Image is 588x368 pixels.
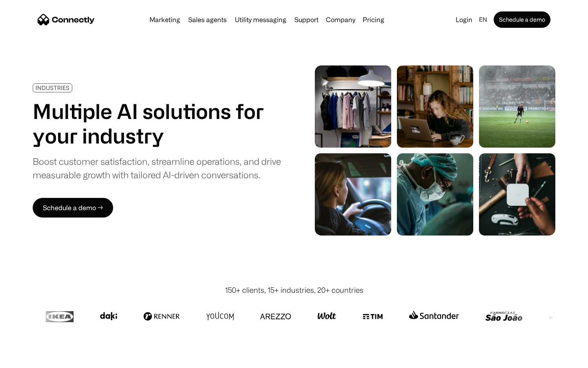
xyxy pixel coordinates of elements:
ul: Language list [16,354,49,365]
a: Login [452,14,476,25]
div: Boost customer satisfaction, streamline operations, and drive measurable growth with tailored AI-... [33,155,281,182]
h1: Multiple AI solutions for your industry [33,99,281,148]
div: Company [326,14,355,25]
a: Schedule a demo [494,11,550,28]
a: Marketing [146,16,183,23]
a: Schedule a demo → [33,198,113,218]
aside: Language selected: English [8,353,49,365]
div: en [479,14,487,25]
div: 150+ clients, 15+ industries, 20+ countries [225,285,363,296]
a: Support [291,16,322,23]
a: Utility messaging [232,16,290,23]
a: Pricing [359,16,388,23]
div: INDUSTRIES [36,85,69,91]
a: Sales agents [185,16,230,23]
